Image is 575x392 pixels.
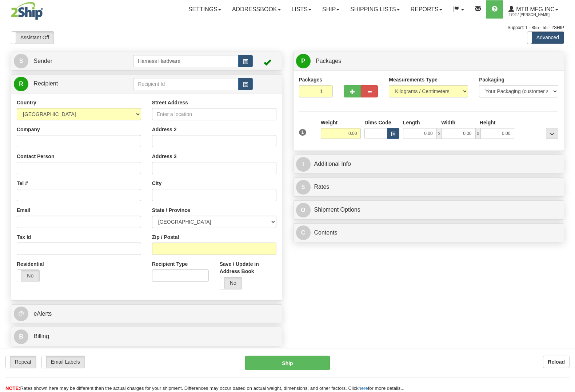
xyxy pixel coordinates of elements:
span: Packages [316,58,341,64]
button: Reload [543,356,570,368]
a: MTB MFG INC 2702 / [PERSON_NAME] [503,0,564,19]
span: 2702 / [PERSON_NAME] [508,11,563,19]
span: MTB MFG INC [514,6,555,12]
label: Street Address [152,99,188,106]
a: Lists [286,0,317,19]
span: x [476,128,481,139]
label: Address 2 [152,126,177,133]
span: Recipient [33,80,58,87]
a: R Recipient [14,76,120,91]
a: Reports [405,0,448,19]
span: I [296,157,311,172]
button: Ship [245,356,330,370]
label: Email Labels [42,356,85,368]
label: Company [17,126,40,133]
label: Tel # [17,180,28,187]
label: Country [17,99,36,106]
span: NOTE: [5,385,20,391]
a: $Rates [296,180,562,195]
label: Width [441,119,455,126]
label: Address 3 [152,153,177,160]
span: R [14,77,28,91]
label: Packaging [479,76,504,83]
div: ... [546,128,558,139]
a: Addressbook [227,0,286,19]
span: x [437,128,442,139]
span: Billing [33,333,49,339]
span: $ [296,180,311,195]
a: S Sender [14,54,133,69]
span: C [296,225,311,240]
span: @ [14,307,28,321]
a: IAdditional Info [296,157,562,172]
label: Tax Id [17,233,31,241]
label: Weight [321,119,338,126]
a: CContents [296,225,562,240]
label: Measurements Type [389,76,438,83]
label: Email [17,207,30,214]
span: Sender [33,58,52,64]
span: eAlerts [33,311,52,317]
a: Shipping lists [345,0,405,19]
label: City [152,180,161,187]
a: Settings [183,0,227,19]
a: @ eAlerts [14,307,279,321]
label: Contact Person [17,153,54,160]
img: logo2702.jpg [11,2,43,20]
label: Save / Update in Address Book [220,260,276,275]
a: B Billing [14,329,279,344]
label: No [17,270,39,281]
label: Length [403,119,420,126]
label: Dims Code [364,119,391,126]
label: No [220,277,242,289]
input: Recipient Id [133,78,238,90]
label: Recipient Type [152,260,188,268]
span: P [296,54,311,68]
label: Height [480,119,496,126]
label: Residential [17,260,44,268]
input: Enter a location [152,108,276,120]
span: B [14,329,28,344]
span: S [14,54,28,68]
label: Advanced [527,32,564,43]
a: P Packages [296,54,562,69]
label: Repeat [6,356,36,368]
label: Zip / Postal [152,233,179,241]
div: Support: 1 - 855 - 55 - 2SHIP [11,25,564,31]
span: 1 [299,129,307,136]
label: State / Province [152,207,190,214]
a: OShipment Options [296,203,562,217]
label: Packages [299,76,323,83]
span: O [296,203,311,217]
iframe: chat widget [558,159,574,233]
a: Ship [317,0,345,19]
a: here [359,385,368,391]
b: Reload [548,359,565,365]
input: Sender Id [133,55,238,67]
label: Assistant Off [11,32,54,43]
